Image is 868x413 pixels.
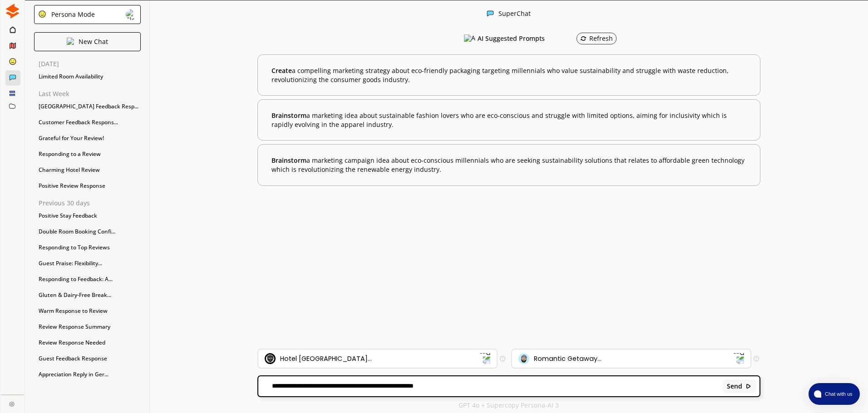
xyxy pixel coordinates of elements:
p: GPT 4o + Supercopy Persona-AI 3 [459,402,559,409]
img: Close [67,38,74,45]
span: Brainstorm [271,111,306,120]
div: Positive Review Response [34,179,141,193]
img: Close [126,9,137,20]
img: Close [38,10,46,18]
b: a marketing idea about sustainable fashion lovers who are eco-conscious and struggle with limited... [271,111,746,129]
img: Brand Icon [265,353,276,364]
div: Responding to Feedback: A... [34,272,141,286]
img: Tooltip Icon [754,356,759,361]
div: Customer Feedback Respons... [34,116,141,129]
div: Warm Response to Review [34,304,141,318]
div: Romantic Getaway... [534,355,602,362]
img: Tooltip Icon [500,356,505,361]
span: Chat with us [821,390,854,398]
p: Previous 30 days [39,199,141,207]
b: a compelling marketing strategy about eco-friendly packaging targeting millennials who value sust... [271,66,746,84]
a: Close [1,395,24,411]
img: AI Suggested Prompts [464,34,475,43]
span: Create [271,66,292,75]
div: [GEOGRAPHIC_DATA] Feedback Resp... [34,100,141,113]
button: atlas-launcher [809,383,860,405]
img: Close [5,4,20,19]
div: Limited Room Availability [34,70,141,83]
img: Close [487,10,494,17]
p: Last Week [39,90,141,97]
img: Close [745,383,752,389]
div: Grateful for Your Review! [34,131,141,145]
div: Appreciation Reply in Ger... [34,368,141,381]
div: SuperChat [498,10,531,19]
div: Guest Praise: Flexibility... [34,257,141,270]
div: Persona Mode [48,11,95,18]
div: Gluten & Dairy-Free Break... [34,288,141,302]
img: Dropdown Icon [733,353,745,364]
div: Review Response Needed [34,336,141,350]
p: [DATE] [39,60,141,68]
div: Guest Feedback Response [34,352,141,365]
img: Refresh [580,35,587,42]
div: Responding to a Review [34,147,141,161]
b: a marketing campaign idea about eco-conscious millennials who are seeking sustainability solution... [271,156,746,174]
div: Review Response Summary [34,320,141,334]
div: Review Response: Refund D... [34,384,141,397]
div: Responding to Top Reviews [34,241,141,254]
b: Send [727,383,742,390]
h3: AI Suggested Prompts [478,32,545,45]
div: Charming Hotel Review [34,163,141,177]
img: Dropdown Icon [479,353,491,364]
img: Close [9,401,15,407]
p: New Chat [79,38,108,45]
div: Double Room Booking Confi... [34,225,141,238]
span: Brainstorm [271,156,306,165]
div: Refresh [580,35,613,42]
div: Hotel [GEOGRAPHIC_DATA]... [280,355,372,362]
div: Positive Stay Feedback [34,209,141,223]
img: Audience Icon [518,353,529,364]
